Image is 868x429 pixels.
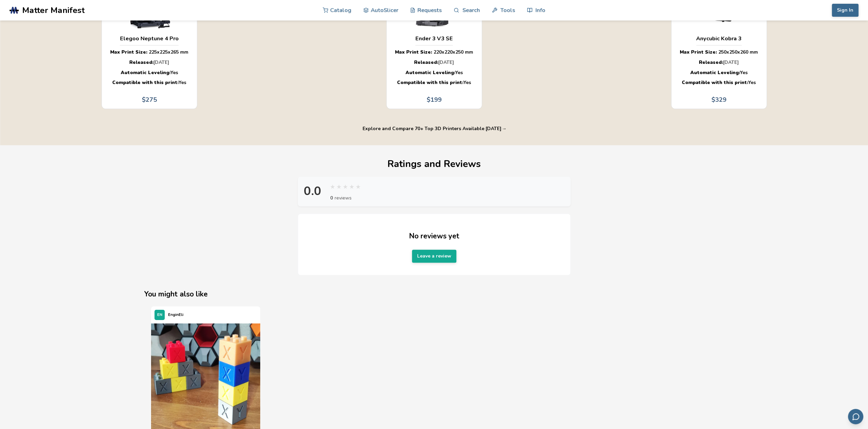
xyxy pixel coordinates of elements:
div: 250 x 250 x 260 mm [680,49,758,56]
span: EN [157,313,162,317]
strong: Compatible with this print: [397,79,464,86]
span: ★ [356,181,361,191]
span: $ 199 [427,96,442,103]
span: [DATE] [153,59,169,66]
p: EnginEli [168,311,183,318]
span: ★ [349,181,354,191]
span: $ 275 [142,96,157,103]
span: $ 329 [711,96,726,103]
button: Sign In [832,4,858,17]
div: Yes [680,69,758,76]
div: Yes [680,79,758,86]
h3: Ender 3 V3 SE [415,35,453,42]
strong: Automatic Leveling: [690,69,740,76]
span: [DATE] [438,59,454,66]
h3: Anycubic Kobra 3 [696,35,741,42]
p: reviews [330,194,362,202]
span: ★ [343,181,348,191]
strong: Automatic Leveling: [406,69,455,76]
h1: Ratings and Reviews [298,159,571,169]
span: ★ [336,181,341,191]
span: ★ [330,181,335,191]
div: Yes [110,79,188,86]
div: 220 x 220 x 250 mm [395,49,473,56]
h1: No reviews yet [409,231,459,241]
strong: Released: [699,59,723,66]
div: 0.0 [303,184,323,198]
button: Send feedback via email [848,409,863,424]
div: 225 x 225 x 265 mm [110,49,188,56]
strong: Compatible with this print: [682,79,748,86]
strong: 0 [330,194,333,202]
button: Leave a review [412,250,456,263]
strong: Compatible with this print: [112,79,179,86]
div: Yes [110,69,188,76]
strong: Released: [414,59,438,66]
h2: You might also like [144,289,723,300]
strong: Automatic Leveling: [121,69,171,76]
h3: Elegoo Neptune 4 Pro [120,35,179,42]
button: Explore and Compare 70+ Top 3D Printers Available [DATE] → [363,126,505,132]
strong: Max Print Size: [680,49,717,55]
strong: Max Print Size: [110,49,147,55]
div: Yes [395,79,473,86]
strong: Released: [129,59,153,66]
span: Matter Manifest [22,5,85,15]
div: Yes [395,69,473,76]
strong: Max Print Size: [395,49,432,55]
span: [DATE] [723,59,739,66]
